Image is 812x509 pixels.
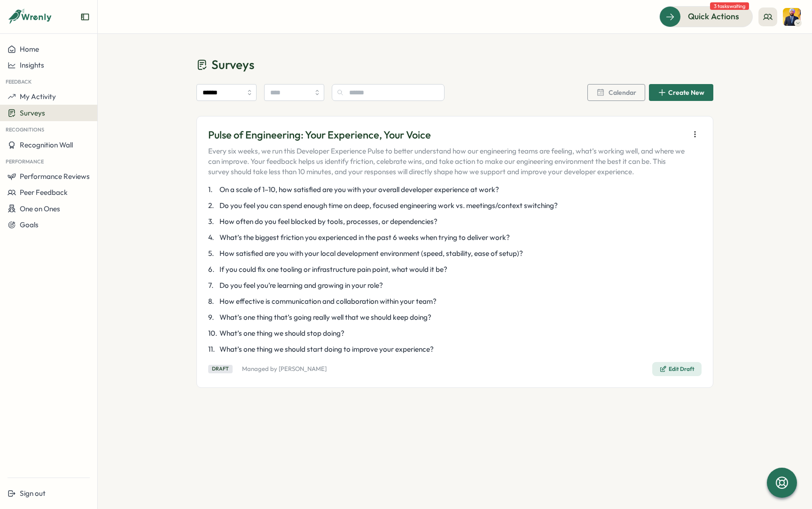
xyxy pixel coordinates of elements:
span: Sign out [20,489,46,498]
img: Baldeep Singh Kwatra [783,8,801,26]
span: Recognition Wall [20,140,73,149]
span: What’s one thing we should stop doing? [219,328,344,339]
span: Performance Reviews [20,172,90,181]
p: Every six weeks, we run this Developer Experience Pulse to better understand how our engineering ... [208,146,685,177]
span: 5 . [208,248,218,259]
span: My Activity [20,92,56,101]
span: 3 . [208,216,218,227]
span: How satisfied are you with your local development environment (speed, stability, ease of setup)? [219,248,523,259]
span: How effective is communication and collaboration within your team? [219,296,437,307]
span: 2 . [208,201,218,211]
span: Quick Actions [688,10,739,23]
div: Edit Draft [659,365,695,373]
span: Do you feel you can spend enough time on deep, focused engineering work vs. meetings/context swit... [219,201,558,211]
a: [PERSON_NAME] [279,365,327,372]
div: Draft [208,365,233,373]
span: Insights [20,61,44,69]
span: If you could fix one tooling or infrastructure pain point, what would it be? [219,264,447,275]
span: Create New [668,89,704,96]
button: Expand sidebar [80,12,90,22]
span: Do you feel you’re learning and growing in your role? [219,280,383,291]
span: 11 . [208,344,218,355]
span: Peer Feedback [20,188,68,197]
span: Goals [20,220,39,229]
span: Home [20,45,39,54]
span: Calendar [609,89,636,96]
span: 1 . [208,185,218,195]
span: One on Ones [20,204,60,213]
span: On a scale of 1–10, how satisfied are you with your overall developer experience at work? [219,185,499,195]
span: 8 . [208,296,218,307]
span: How often do you feel blocked by tools, processes, or dependencies? [219,216,437,227]
span: What’s the biggest friction you experienced in the past 6 weeks when trying to deliver work? [219,232,510,243]
p: Pulse of Engineering: Your Experience, Your Voice [208,128,685,142]
button: Create New [649,84,713,101]
span: Surveys [20,108,45,117]
button: Calendar [587,84,645,101]
p: Managed by [242,365,327,373]
span: What’s one thing that’s going really well that we should keep doing? [219,312,431,323]
span: 7 . [208,280,218,291]
span: 4 . [208,232,218,243]
button: Quick Actions [659,6,753,27]
span: What’s one thing we should start doing to improve your experience? [219,344,434,355]
span: 9 . [208,312,218,323]
button: Edit Draft [652,362,702,376]
span: 10 . [208,328,218,339]
span: 6 . [208,264,218,275]
span: 3 tasks waiting [710,2,749,10]
span: Surveys [211,56,254,73]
